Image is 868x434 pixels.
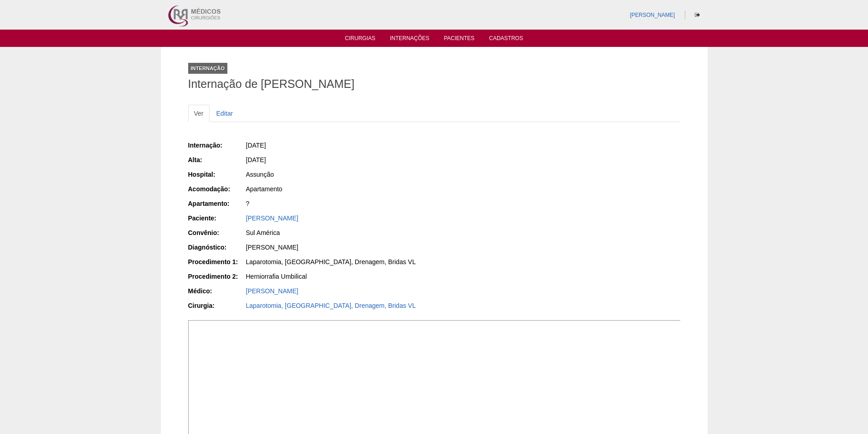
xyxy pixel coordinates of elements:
div: Internação: [188,141,245,150]
a: Pacientes [444,35,474,44]
i: Sair [695,12,700,18]
div: Apartamento: [188,199,245,208]
div: Procedimento 1: [188,257,245,266]
div: Apartamento [246,184,428,194]
div: Convênio: [188,228,245,237]
div: Assunção [246,170,428,179]
div: Alta: [188,155,245,164]
a: Laparotomia, [GEOGRAPHIC_DATA], Drenagem, Bridas VL [246,302,416,309]
span: [DATE] [246,156,266,163]
div: Acomodação: [188,184,245,194]
div: Paciente: [188,214,245,223]
div: Procedimento 2: [188,272,245,281]
div: Internação [188,63,228,74]
a: [PERSON_NAME] [246,214,298,222]
div: Sul América [246,228,428,237]
div: Laparotomia, [GEOGRAPHIC_DATA], Drenagem, Bridas VL [246,257,428,266]
h1: Internação de [PERSON_NAME] [188,78,680,90]
div: Herniorrafia Umbilical [246,272,428,281]
div: Hospital: [188,170,245,179]
span: [DATE] [246,142,266,149]
a: [PERSON_NAME] [246,287,298,295]
a: Ver [188,105,210,122]
a: [PERSON_NAME] [630,12,675,18]
a: Internações [390,35,430,44]
div: [PERSON_NAME] [246,243,428,252]
a: Editar [211,105,239,122]
div: Médico: [188,286,245,296]
a: Cirurgias [345,35,375,44]
a: Cadastros [489,35,523,44]
div: Diagnóstico: [188,243,245,252]
div: Cirurgia: [188,301,245,310]
div: ? [246,199,428,208]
